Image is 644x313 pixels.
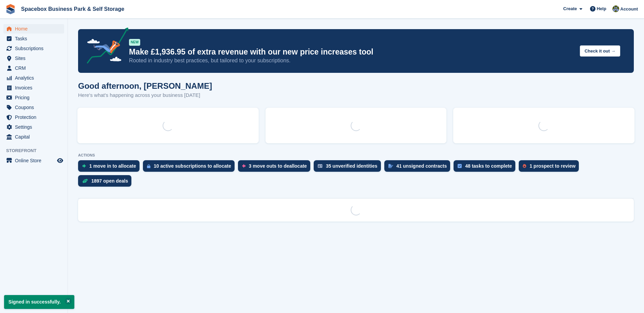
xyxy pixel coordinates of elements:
[3,44,64,53] a: menu
[612,5,619,12] img: sahil
[3,73,64,83] a: menu
[454,160,519,175] a: 48 tasks to complete
[530,163,575,169] div: 1 prospect to review
[620,6,638,13] span: Account
[465,163,512,169] div: 48 tasks to complete
[580,45,620,57] button: Check it out →
[78,153,634,158] p: ACTIONS
[129,39,140,46] div: NEW
[154,163,231,169] div: 10 active subscriptions to allocate
[78,91,212,99] p: Here's what's happening across your business [DATE]
[523,164,526,168] img: prospect-51fa495bee0391a8d652442698ab0144808aea92771e9ea1ae160a38d050c398.svg
[78,160,143,175] a: 1 move in to allocate
[3,63,64,73] a: menu
[384,160,454,175] a: 41 unsigned contracts
[15,93,56,102] span: Pricing
[15,112,56,122] span: Protection
[15,122,56,132] span: Settings
[3,93,64,102] a: menu
[15,103,56,112] span: Coupons
[388,164,393,168] img: contract_signature_icon-13c848040528278c33f63329250d36e43548de30e8caae1d1a13099fd9432cc5.svg
[147,164,150,168] img: active_subscription_to_allocate_icon-d502201f5373d7db506a760aba3b589e785aa758c864c3986d89f69b8ff3...
[3,24,64,34] a: menu
[519,160,582,175] a: 1 prospect to review
[318,164,323,168] img: verify_identity-adf6edd0f0f0b5bbfe63781bf79b02c33cf7c696d77639b501bdc392416b5a36.svg
[15,83,56,92] span: Invoices
[91,178,128,184] div: 1897 open deals
[82,164,86,168] img: move_ins_to_allocate_icon-fdf77a2bb77ea45bf5b3d319d69a93e2d87916cf1d5bf7949dd705db3b84f3ca.svg
[129,47,574,57] p: Make £1,936.95 of extra revenue with our new price increases tool
[3,122,64,132] a: menu
[3,132,64,142] a: menu
[3,112,64,122] a: menu
[15,132,56,142] span: Capital
[458,164,462,168] img: task-75834270c22a3079a89374b754ae025e5fb1db73e45f91037f5363f120a921f8.svg
[15,34,56,43] span: Tasks
[563,5,577,12] span: Create
[326,163,378,169] div: 35 unverified identities
[6,147,68,154] span: Storefront
[249,163,307,169] div: 3 move outs to deallocate
[89,163,136,169] div: 1 move in to allocate
[3,54,64,63] a: menu
[314,160,384,175] a: 35 unverified identities
[15,73,56,83] span: Analytics
[18,3,127,15] a: Spacebox Business Park & Self Storage
[597,5,606,12] span: Help
[3,103,64,112] a: menu
[129,57,574,64] p: Rooted in industry best practices, but tailored to your subscriptions.
[3,156,64,165] a: menu
[78,81,212,90] h1: Good afternoon, [PERSON_NAME]
[78,175,135,190] a: 1897 open deals
[15,54,56,63] span: Sites
[238,160,314,175] a: 3 move outs to deallocate
[242,164,245,168] img: move_outs_to_deallocate_icon-f764333ba52eb49d3ac5e1228854f67142a1ed5810a6f6cc68b1a99e826820c5.svg
[5,4,16,14] img: stora-icon-8386f47178a22dfd0bd8f6a31ec36ba5ce8667c1dd55bd0f319d3a0aa187defe.svg
[82,179,88,183] img: deal-1b604bf984904fb50ccaf53a9ad4b4a5d6e5aea283cecdc64d6e3604feb123c2.svg
[81,27,129,66] img: price-adjustments-announcement-icon-8257ccfd72463d97f412b2fc003d46551f7dbcb40ab6d574587a9cd5c0d94...
[15,156,56,165] span: Online Store
[3,83,64,92] a: menu
[15,24,56,34] span: Home
[4,295,74,309] p: Signed in successfully.
[15,44,56,53] span: Subscriptions
[3,34,64,43] a: menu
[15,63,56,73] span: CRM
[56,156,64,165] a: Preview store
[397,163,447,169] div: 41 unsigned contracts
[143,160,238,175] a: 10 active subscriptions to allocate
